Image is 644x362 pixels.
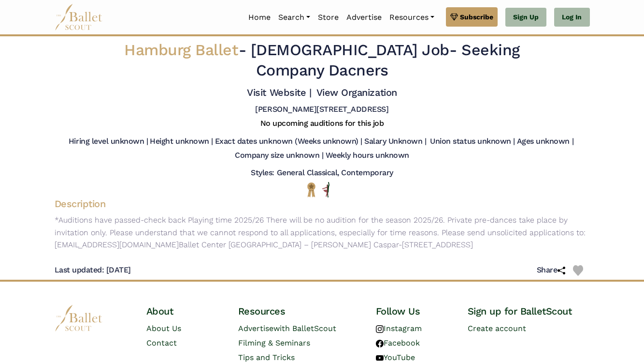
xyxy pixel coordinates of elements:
span: Hamburg Ballet [124,41,238,59]
h5: [PERSON_NAME][STREET_ADDRESS] [255,105,388,115]
img: Heart [573,265,584,276]
a: Filming & Seminars [238,338,310,347]
img: All [322,182,329,197]
a: Tips and Tricks [238,353,295,362]
a: YouTube [376,353,415,362]
a: Home [244,7,274,28]
h2: - - Seeking Company Dacners [100,40,544,80]
h5: Weekly hours unknown [326,151,409,161]
img: facebook logo [376,340,384,347]
img: gem.svg [450,12,458,22]
h5: No upcoming auditions for this job [260,119,384,129]
h5: Salary Unknown | [364,136,426,147]
img: instagram logo [376,325,384,333]
h4: About [146,305,223,317]
h4: Sign up for BalletScout [468,305,590,317]
h5: Company size unknown | [235,151,323,161]
span: [DEMOGRAPHIC_DATA] Job [251,41,449,59]
span: with BalletScout [273,324,336,333]
a: Resources [386,7,438,28]
a: Advertise [343,7,386,28]
a: Visit Website | [247,87,311,98]
h5: Styles: General Classical, Contemporary [251,168,393,178]
a: Search [274,7,314,28]
a: Facebook [376,338,420,347]
a: Sign Up [505,8,546,27]
img: National [305,182,317,197]
h4: Follow Us [376,305,452,317]
h5: Ages unknown | [517,136,573,147]
img: logo [55,305,103,332]
h4: Description [47,197,598,210]
a: View Organization [316,87,397,98]
p: *Auditions have passed-check back Playing time 2025/26 There will be no audition for the season 2... [47,214,598,251]
a: Subscribe [446,7,498,27]
h5: Share [537,265,573,275]
h5: Union status unknown | [430,136,515,147]
img: youtube logo [376,354,384,362]
h5: Height unknown | [150,136,213,147]
a: About Us [146,324,181,333]
span: Subscribe [460,12,493,22]
h4: Resources [238,305,360,317]
h5: Exact dates unknown (Weeks unknown) | [215,136,362,147]
a: Create account [468,324,526,333]
a: Advertisewith BalletScout [238,324,336,333]
h5: Hiring level unknown | [69,136,148,147]
a: Instagram [376,324,422,333]
a: Log In [554,8,589,27]
a: Contact [146,338,177,347]
a: Store [314,7,343,28]
h5: Last updated: [DATE] [55,265,131,275]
